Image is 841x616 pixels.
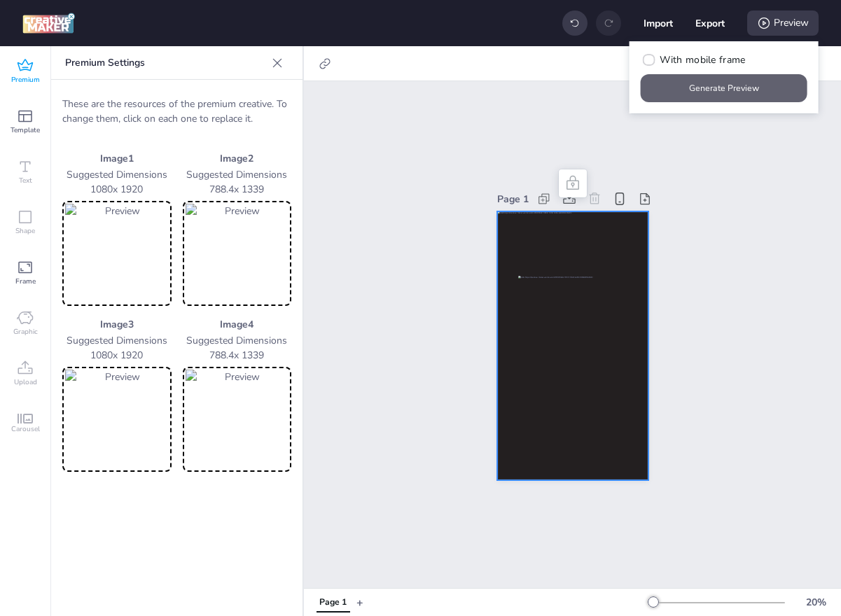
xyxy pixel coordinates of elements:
[62,317,172,332] p: Image 3
[11,423,40,435] span: Carousel
[319,596,347,609] div: Page 1
[13,326,38,337] span: Graphic
[310,590,356,615] div: Tabs
[62,167,172,182] p: Suggested Dimensions
[356,590,363,615] button: +
[183,151,292,166] p: Image 2
[14,377,37,388] span: Upload
[62,182,172,197] p: 1080 x 1920
[186,370,289,469] img: Preview
[183,348,292,363] p: 788.4 x 1339
[660,52,745,67] span: With mobile frame
[183,333,292,348] p: Suggested Dimensions
[11,125,40,136] span: Template
[695,8,725,38] button: Export
[644,8,673,38] button: Import
[641,74,807,102] button: Generate Preview
[65,46,266,80] p: Premium Settings
[183,317,292,332] p: Image 4
[183,182,292,197] p: 788.4 x 1339
[62,333,172,348] p: Suggested Dimensions
[186,204,289,303] img: Preview
[65,204,169,303] img: Preview
[747,10,819,36] div: Preview
[22,13,75,34] img: logo Creative Maker
[62,97,291,126] p: These are the resources of the premium creative. To change them, click on each one to replace it.
[65,370,169,469] img: Preview
[62,348,172,363] p: 1080 x 1920
[15,276,36,287] span: Frame
[15,225,35,237] span: Shape
[799,595,833,610] div: 20 %
[19,175,32,186] span: Text
[183,167,292,182] p: Suggested Dimensions
[11,74,40,85] span: Premium
[62,151,172,166] p: Image 1
[497,192,529,206] div: Page 1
